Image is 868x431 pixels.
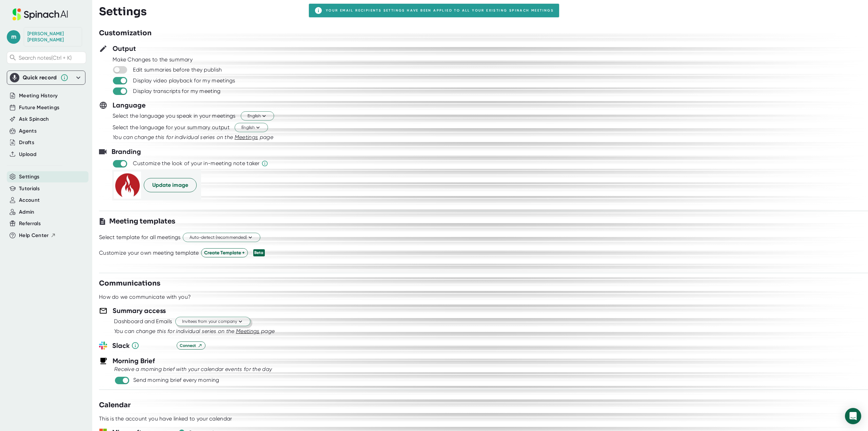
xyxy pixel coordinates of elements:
[113,113,236,119] div: Select the language you speak in your meetings
[19,151,36,158] button: Upload
[99,278,160,289] h3: Communications
[113,100,146,110] h3: Language
[253,249,265,256] div: Beta
[99,234,181,241] div: Select template for all meetings
[236,328,260,334] span: Meetings
[235,123,268,132] button: English
[201,248,248,257] button: Create Template +
[114,172,141,199] img: picture
[133,77,235,84] div: Display video playback for my meetings
[236,327,260,335] button: Meetings
[113,124,230,131] div: Select the language for your summary output
[133,66,222,73] div: Edit summaries before they publish
[241,124,261,131] span: English
[19,173,40,181] button: Settings
[113,56,868,63] div: Make Changes to the summary
[19,104,59,112] button: Future Meetings
[114,318,172,325] div: Dashboard and Emails
[241,112,274,121] button: English
[180,342,202,349] span: Connect
[133,377,219,384] div: Send morning brief every morning
[112,146,141,157] h3: Branding
[845,408,861,424] div: Open Intercom Messenger
[99,250,199,256] div: Customize your own meeting template
[152,181,188,189] span: Update image
[113,134,273,140] i: You can change this for individual series on the page
[133,160,259,167] div: Customize the look of your in-meeting note taker
[109,216,175,227] h3: Meeting templates
[27,31,78,43] div: Matthew Jones
[19,208,35,216] button: Admin
[133,88,220,95] div: Display transcripts for my meeting
[10,71,82,84] div: Quick record
[113,43,136,54] h3: Output
[177,341,205,350] button: Connect
[19,185,40,193] button: Tutorials
[190,234,254,241] span: Auto-detect (recommended)
[114,366,272,372] i: Receive a morning brief with your calendar events for the day
[19,232,49,239] span: Help Center
[99,415,232,422] div: This is the account you have linked to your calendar
[99,5,147,18] h3: Settings
[99,28,152,38] h3: Customization
[99,400,131,410] h3: Calendar
[19,92,58,100] button: Meeting History
[19,55,72,61] span: Search notes (Ctrl + K)
[182,318,244,325] span: Invitees from your company
[19,115,49,123] button: Ask Spinach
[144,178,197,192] button: Update image
[7,30,20,44] span: m
[19,220,41,228] button: Referrals
[248,113,267,119] span: English
[112,340,172,351] h3: Slack
[19,232,56,239] button: Help Center
[113,356,155,366] h3: Morning Brief
[183,233,260,242] button: Auto-detect (recommended)
[114,328,275,334] i: You can change this for individual series on the page
[235,134,258,140] span: Meetings
[19,127,37,135] button: Agents
[23,74,57,81] div: Quick record
[204,249,245,256] span: Create Template +
[113,306,166,316] h3: Summary access
[175,317,251,326] button: Invitees from your company
[235,133,258,141] button: Meetings
[99,294,191,300] div: How do we communicate with you?
[19,139,34,146] button: Drafts
[19,196,40,204] button: Account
